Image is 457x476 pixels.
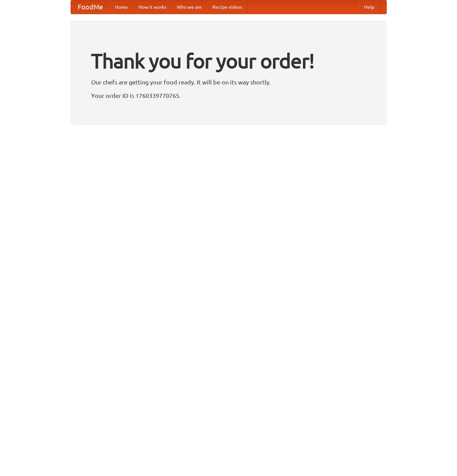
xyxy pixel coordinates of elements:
a: FoodMe [71,0,110,14]
a: Help [359,0,380,14]
p: Your order ID is 1760339770765. [91,90,366,101]
h1: Thank you for your order! [91,45,366,77]
a: Who we are [172,0,207,14]
p: Our chefs are getting your food ready. It will be on its way shortly. [91,77,366,87]
a: How it works [133,0,172,14]
a: Recipe videos [207,0,247,14]
a: Home [110,0,133,14]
